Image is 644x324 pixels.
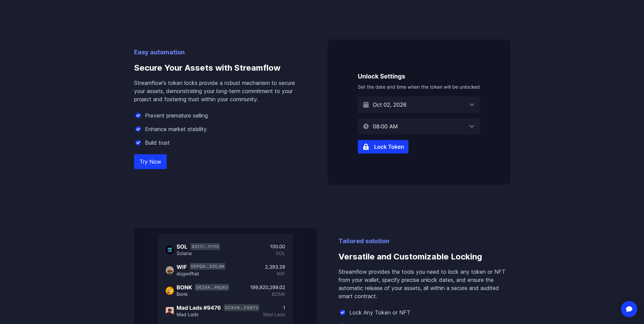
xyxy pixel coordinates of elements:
a: Try Now [134,154,167,169]
h3: Secure Your Assets with Streamflow [134,57,306,79]
p: Tailored solution [338,236,510,246]
p: Enhance market stability [145,125,207,133]
p: Streamflow provides the tools you need to lock any token or NFT from your wallet, specify precise... [338,268,510,300]
img: Secure Your Assets with Streamflow [328,39,510,185]
h3: Versatile and Customizable Locking [338,246,510,268]
p: Lock Any Token or NFT [349,308,410,317]
p: Build trust [145,139,170,147]
p: Streamflow's token locks provide a robust mechanism to secure your assets, demonstrating your lon... [134,79,306,103]
p: Prevent premature selling [145,111,208,120]
div: Open Intercom Messenger [621,301,637,317]
p: Easy automation [134,48,306,57]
